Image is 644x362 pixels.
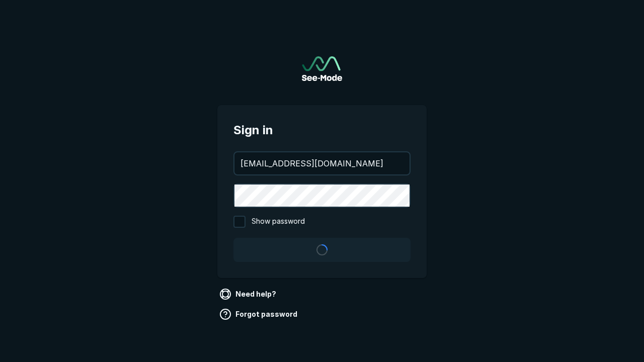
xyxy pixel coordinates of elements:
a: Need help? [217,286,280,302]
span: Sign in [233,121,411,139]
a: Forgot password [217,306,301,322]
span: Show password [252,216,305,228]
img: See-Mode Logo [302,56,342,81]
a: Go to sign in [302,56,342,81]
input: your@email.com [234,152,410,174]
